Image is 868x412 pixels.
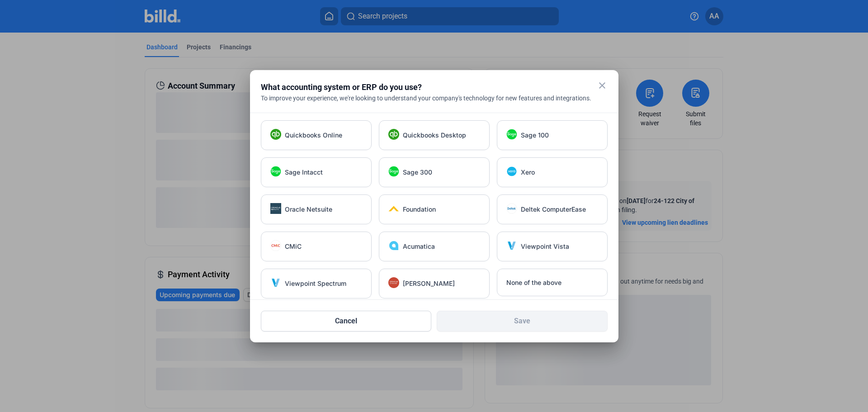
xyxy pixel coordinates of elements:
span: Foundation [403,205,436,214]
mat-icon: close [597,80,608,91]
span: Quickbooks Desktop [403,131,466,140]
span: None of the above [506,278,561,287]
button: Save [437,311,608,331]
span: Sage 100 [521,131,549,140]
span: [PERSON_NAME] [403,279,455,288]
span: CMiC [285,242,302,251]
span: Oracle Netsuite [285,205,332,214]
span: Viewpoint Vista [521,242,569,251]
span: Deltek ComputerEase [521,205,586,214]
span: Acumatica [403,242,435,251]
div: To improve your experience, we're looking to understand your company's technology for new feature... [261,94,608,103]
span: Sage 300 [403,168,432,177]
span: Sage Intacct [285,168,323,177]
span: Xero [521,168,535,177]
div: What accounting system or ERP do you use? [261,81,585,94]
span: Viewpoint Spectrum [285,279,346,288]
span: Quickbooks Online [285,131,342,140]
button: Cancel [261,311,432,331]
